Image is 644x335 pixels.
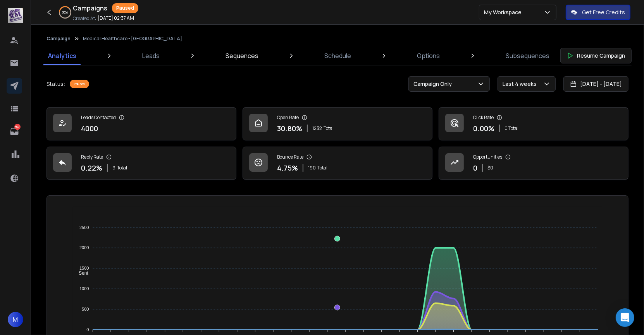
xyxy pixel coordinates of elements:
p: Reply Rate [81,154,103,160]
p: 367 [14,124,21,130]
h1: Campaigns [73,3,107,13]
button: Get Free Credits [566,5,630,20]
span: Total [317,165,327,171]
a: Leads Contacted4000 [46,107,236,140]
tspan: 1500 [79,266,89,270]
p: Click Rate [473,115,494,121]
a: Analytics [43,46,81,65]
button: [DATE] - [DATE] [563,76,629,92]
img: logo [8,8,23,23]
div: Paused [112,3,138,13]
p: 36 % [62,10,68,15]
span: Sent [73,270,88,276]
button: Resume Campaign [560,48,632,63]
tspan: 2500 [79,225,89,230]
button: M [8,312,23,327]
tspan: 0 [87,327,89,332]
p: Bounce Rate [277,154,303,160]
tspan: 500 [82,307,89,311]
p: 0.00 % [473,123,494,134]
p: Leads Contacted [81,115,116,121]
p: 4000 [81,123,98,134]
span: 1232 [312,125,322,132]
div: Paused [70,80,89,88]
p: Last 4 weeks [503,80,540,88]
a: Click Rate0.00%0 Total [439,107,629,140]
p: 0 Total [505,125,518,132]
span: Total [324,125,334,132]
a: Schedule [320,46,356,65]
a: Subsequences [501,46,554,65]
p: 0 [473,162,477,173]
span: Total [117,165,127,171]
p: Analytics [48,51,76,60]
p: Campaign Only [413,80,455,88]
p: Created At: [73,15,96,22]
a: Options [412,46,444,65]
a: Opportunities0$0 [439,147,629,180]
a: Reply Rate0.22%9Total [46,147,236,180]
p: 4.75 % [277,162,298,173]
p: $ 0 [487,165,493,171]
p: Open Rate [277,115,299,121]
button: Campaign [46,36,71,42]
div: Open Intercom Messenger [616,308,634,327]
p: 30.80 % [277,123,302,134]
p: Options [417,51,440,60]
span: 9 [112,165,115,171]
tspan: 2000 [79,246,89,250]
p: [DATE] 02:37 AM [98,15,134,21]
p: Subsequences [506,51,549,60]
a: Bounce Rate4.75%190Total [243,147,432,180]
a: Sequences [221,46,263,65]
p: Status: [46,80,65,88]
a: 367 [7,124,22,139]
tspan: 1000 [79,286,89,291]
p: Get Free Credits [582,9,625,16]
p: My Workspace [484,9,525,16]
p: Sequences [226,51,258,60]
a: Leads [138,46,164,65]
p: Opportunities [473,154,502,160]
a: Open Rate30.80%1232Total [243,107,432,140]
p: Medical Healthcare - [GEOGRAPHIC_DATA] [83,36,182,42]
p: Leads [142,51,160,60]
p: Schedule [324,51,351,60]
p: 0.22 % [81,162,102,173]
span: 190 [308,165,316,171]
